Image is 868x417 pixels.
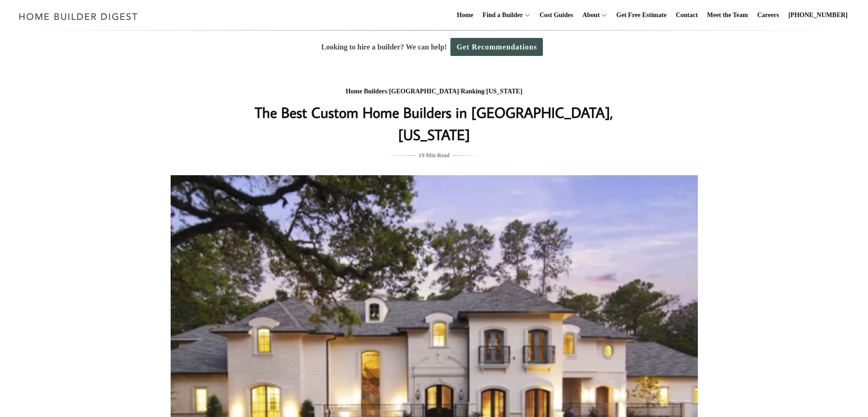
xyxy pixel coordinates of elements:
[785,0,851,30] a: [PHONE_NUMBER]
[579,0,599,30] a: About
[419,150,449,160] span: 19 Min Read
[536,0,577,30] a: Cost Guides
[461,88,484,95] a: Ranking
[613,0,671,30] a: Get Free Estimate
[15,7,142,25] img: Home Builder Digest
[450,38,543,56] a: Get Recommendations
[345,88,387,95] a: Home Builders
[250,101,619,146] h1: The Best Custom Home Builders in [GEOGRAPHIC_DATA], [US_STATE]
[754,0,783,30] a: Careers
[453,0,477,30] a: Home
[703,0,752,30] a: Meet the Team
[479,0,523,30] a: Find a Builder
[250,86,619,98] div: / / /
[389,88,459,95] a: [GEOGRAPHIC_DATA]
[486,88,522,95] a: [US_STATE]
[672,0,701,30] a: Contact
